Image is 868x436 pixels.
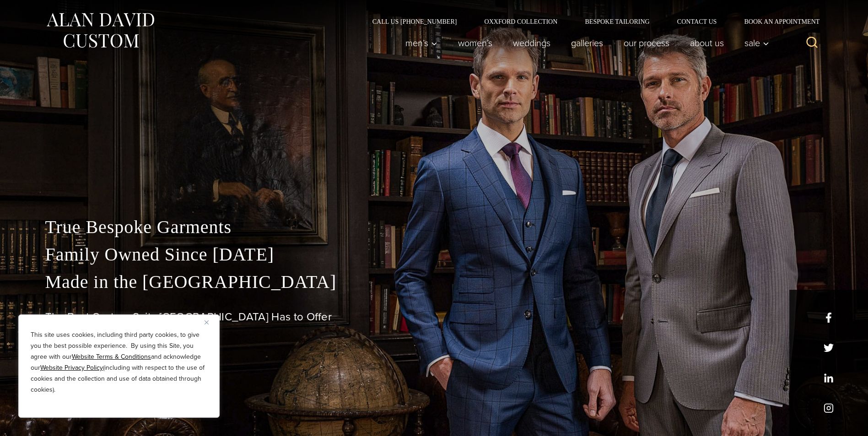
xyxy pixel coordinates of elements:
[730,18,823,25] a: Book an Appointment
[405,38,437,48] span: Men’s
[72,352,151,362] a: Website Terms & Conditions
[205,320,209,324] img: Close
[744,38,769,48] span: Sale
[31,330,207,395] p: This site uses cookies, including third party cookies, to give you the best possible experience. ...
[447,34,502,52] a: Women’s
[470,18,571,25] a: Oxxford Collection
[395,34,774,52] nav: Primary Navigation
[663,18,731,25] a: Contact Us
[613,34,679,52] a: Our Process
[40,363,103,372] a: Website Privacy Policy
[205,317,216,328] button: Close
[801,32,823,54] button: View Search Form
[45,213,823,296] p: True Bespoke Garments Family Owned Since [DATE] Made in the [GEOGRAPHIC_DATA]
[45,10,155,51] img: Alan David Custom
[679,34,734,52] a: About Us
[359,18,823,25] nav: Secondary Navigation
[571,18,663,25] a: Bespoke Tailoring
[45,310,823,324] h1: The Best Custom Suits [GEOGRAPHIC_DATA] Has to Offer
[502,34,561,52] a: weddings
[359,18,471,25] a: Call Us [PHONE_NUMBER]
[561,34,613,52] a: Galleries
